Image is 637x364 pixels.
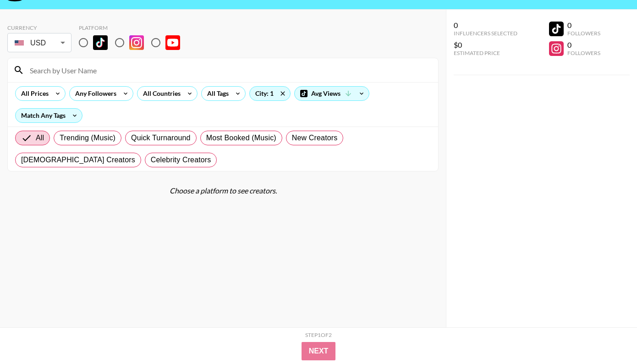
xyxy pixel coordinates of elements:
[70,87,118,100] div: Any Followers
[7,24,71,31] div: Currency
[454,50,517,56] div: Estimated Price
[60,132,115,143] span: Trending (Music)
[16,109,82,122] div: Match Any Tags
[137,87,182,100] div: All Countries
[7,186,439,195] div: Choose a platform to see creators.
[567,21,600,30] div: 0
[21,154,135,165] span: [DEMOGRAPHIC_DATA] Creators
[302,342,336,360] button: Next
[206,132,276,143] span: Most Booked (Music)
[454,40,517,50] div: $0
[36,132,44,143] span: All
[292,132,338,143] span: New Creators
[93,35,108,50] img: TikTok
[151,154,211,165] span: Celebrity Creators
[131,132,191,143] span: Quick Turnaround
[79,24,187,31] div: Platform
[16,87,50,100] div: All Prices
[454,30,517,37] div: Influencers Selected
[567,40,600,50] div: 0
[9,35,70,51] div: USD
[24,63,433,77] input: Search by User Name
[591,318,626,353] iframe: Drift Widget Chat Controller
[250,87,290,100] div: City: 1
[202,87,231,100] div: All Tags
[165,35,180,50] img: YouTube
[129,35,144,50] img: Instagram
[567,30,600,37] div: Followers
[305,331,332,338] div: Step 1 of 2
[295,87,369,100] div: Avg Views
[567,50,600,56] div: Followers
[454,21,517,30] div: 0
